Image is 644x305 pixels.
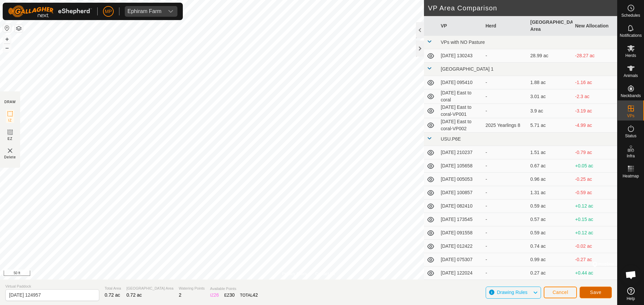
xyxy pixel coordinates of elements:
td: [DATE] East to coral [438,89,483,104]
a: Contact Us [315,271,335,277]
button: Reset Map [3,24,11,32]
td: 0.59 ac [528,200,573,213]
span: [GEOGRAPHIC_DATA] Area [126,286,173,291]
span: Notifications [620,33,642,37]
th: [GEOGRAPHIC_DATA] Area [528,16,573,36]
div: - [486,229,525,236]
span: EZ [8,136,13,141]
td: [DATE] 091558 [438,226,483,240]
td: 0.27 ac [528,266,573,280]
span: Drawing Rules [497,290,527,295]
span: Ephiram Farm [125,6,164,17]
span: Watering Points [179,286,205,291]
span: 2 [179,292,181,298]
div: 2025 Yearlings 8 [486,122,525,129]
span: 26 [214,292,219,298]
td: 0.96 ac [528,173,573,186]
td: 28.99 ac [528,49,573,63]
td: 3.01 ac [528,89,573,104]
div: - [486,52,525,59]
div: - [486,189,525,196]
span: IZ [8,118,12,123]
td: [DATE] 173545 [438,213,483,226]
div: IZ [210,292,219,299]
span: Available Points [210,286,258,292]
div: EZ [224,292,235,299]
td: -0.25 ac [573,173,618,186]
span: Neckbands [621,94,641,98]
span: Herds [625,54,636,58]
td: +0.05 ac [573,159,618,173]
td: 0.44 ac [528,280,573,294]
div: - [486,107,525,115]
td: +0.12 ac [573,200,618,213]
div: - [486,79,525,86]
span: 0.72 ac [126,292,142,298]
span: VPs with NO Pasture [441,40,485,45]
td: 0.74 ac [528,240,573,253]
td: 1.51 ac [528,146,573,159]
div: - [486,216,525,223]
td: 0.57 ac [528,213,573,226]
td: [DATE] 105658 [438,159,483,173]
td: +0.44 ac [573,266,618,280]
th: New Allocation [573,16,618,36]
td: 0.99 ac [528,253,573,266]
button: Save [580,287,612,298]
h2: VP Area Comparison [428,4,617,12]
span: MP [105,8,112,15]
td: [DATE] 012422 [438,240,483,253]
span: Virtual Paddock [5,284,99,289]
span: Delete [4,155,16,160]
td: [DATE] 082331 [438,280,483,294]
span: Infra [627,154,635,158]
div: - [486,203,525,210]
span: 42 [253,292,258,298]
div: Open chat [621,265,641,285]
td: [DATE] 130243 [438,49,483,63]
td: [DATE] 082410 [438,200,483,213]
div: - [486,270,525,277]
td: [DATE] 075307 [438,253,483,266]
td: [DATE] East to coral-VP002 [438,118,483,133]
div: - [486,162,525,169]
td: 1.31 ac [528,186,573,200]
span: Status [625,134,636,138]
button: + [3,35,11,43]
div: DRAW [4,99,16,104]
td: -28.27 ac [573,49,618,63]
span: 30 [229,292,235,298]
div: TOTAL [240,292,258,299]
td: [DATE] East to coral-VP001 [438,104,483,118]
span: Save [590,290,601,295]
div: dropdown trigger [164,6,177,17]
div: - [486,93,525,100]
td: +0.12 ac [573,226,618,240]
td: [DATE] 122024 [438,266,483,280]
span: Cancel [552,290,568,295]
td: [DATE] 095410 [438,76,483,89]
td: -3.19 ac [573,104,618,118]
td: +0.15 ac [573,213,618,226]
td: [DATE] 210237 [438,146,483,159]
td: 3.9 ac [528,104,573,118]
a: Privacy Policy [282,271,307,277]
span: Schedules [621,13,640,17]
td: 1.88 ac [528,76,573,89]
span: Help [627,297,635,301]
span: Total Area [105,286,121,291]
div: - [486,256,525,263]
td: -2.3 ac [573,89,618,104]
td: 0.67 ac [528,159,573,173]
span: VPs [627,114,634,118]
td: -0.59 ac [573,186,618,200]
span: 0.72 ac [105,292,120,298]
a: Help [618,285,644,303]
td: 0.59 ac [528,226,573,240]
span: Animals [624,74,638,78]
td: -1.16 ac [573,76,618,89]
th: Herd [483,16,528,36]
div: - [486,149,525,156]
td: -0.27 ac [573,253,618,266]
td: [DATE] 005053 [438,173,483,186]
